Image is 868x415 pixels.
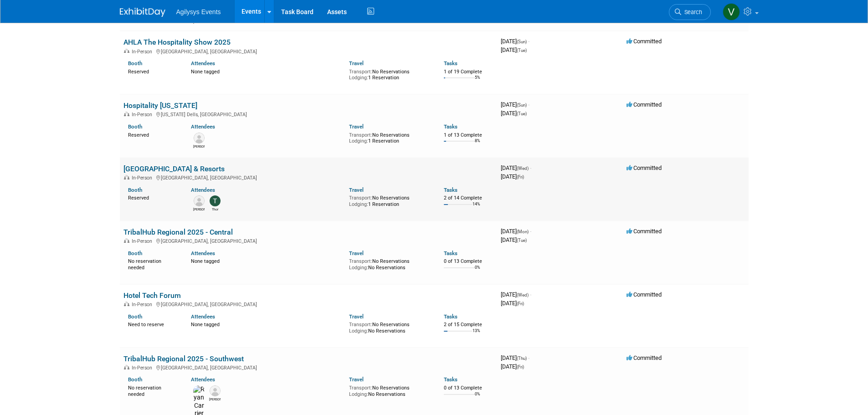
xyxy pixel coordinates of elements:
span: In-Person [132,175,155,181]
img: In-Person Event [124,49,129,53]
img: In-Person Event [124,112,129,116]
span: Agilysys Events [176,8,221,15]
a: Booth [128,376,142,383]
div: Need to reserve [128,320,178,328]
a: Attendees [191,187,215,193]
span: Transport: [349,195,372,201]
span: - [530,291,531,298]
div: No Reservations No Reservations [349,320,430,334]
span: [DATE] [501,164,531,171]
span: (Tue) [517,238,527,243]
a: TribalHub Regional 2025 - Southwest [123,354,244,363]
span: (Tue) [517,111,527,116]
span: [DATE] [501,173,524,180]
div: 0 of 13 Complete [444,258,493,265]
img: In-Person Event [124,175,129,179]
span: Lodging: [349,328,368,334]
div: Jessica Hayes [193,206,205,212]
a: Attendees [191,376,215,383]
span: [DATE] [501,236,527,243]
span: (Fri) [517,174,524,179]
a: Travel [349,60,364,67]
div: None tagged [191,256,342,265]
span: [DATE] [501,46,527,53]
div: 1 of 19 Complete [444,69,493,75]
span: [DATE] [501,354,529,361]
a: Tasks [444,187,457,193]
span: [DATE] [501,38,529,45]
span: - [528,101,529,108]
a: [GEOGRAPHIC_DATA] & Resorts [123,164,225,173]
span: Lodging: [349,75,368,81]
span: (Tue) [517,48,527,53]
a: Tasks [444,376,457,383]
img: Tom Macqueen [194,133,205,143]
div: [GEOGRAPHIC_DATA], [GEOGRAPHIC_DATA] [123,47,493,55]
span: [DATE] [501,300,524,307]
img: Thor Hansen [210,195,221,206]
a: Booth [128,313,142,320]
span: [DATE] [501,101,529,108]
a: Tasks [444,123,457,130]
div: [GEOGRAPHIC_DATA], [GEOGRAPHIC_DATA] [123,237,493,244]
span: - [528,354,529,361]
span: In-Person [132,112,155,118]
span: In-Person [132,365,155,371]
span: In-Person [132,302,155,307]
span: Committed [627,101,662,108]
span: Transport: [349,132,372,138]
span: Search [681,9,702,15]
span: Committed [627,228,662,235]
img: In-Person Event [124,302,129,306]
a: Booth [128,123,142,130]
div: Thor Hansen [209,206,221,212]
span: (Thu) [517,356,527,361]
span: - [530,164,531,171]
div: 2 of 14 Complete [444,195,493,201]
a: Attendees [191,60,215,67]
div: 1 of 13 Complete [444,132,493,138]
span: Lodging: [349,201,368,207]
a: Tasks [444,60,457,67]
a: Attendees [191,313,215,320]
div: No Reservations No Reservations [349,256,430,271]
div: No Reservations No Reservations [349,383,430,397]
div: Reserved [128,67,178,75]
span: In-Person [132,238,155,244]
div: [GEOGRAPHIC_DATA], [GEOGRAPHIC_DATA] [123,174,493,181]
span: Committed [627,38,662,45]
td: 0% [475,392,480,404]
img: In-Person Event [124,365,129,369]
div: No Reservations 1 Reservation [349,193,430,207]
div: No reservation needed [128,383,178,397]
div: None tagged [191,320,342,328]
span: - [530,228,531,235]
span: Transport: [349,69,372,75]
div: No reservation needed [128,256,178,271]
td: 13% [473,328,480,341]
span: Transport: [349,258,372,264]
img: Jessica Hayes [194,195,205,206]
a: Travel [349,313,364,320]
span: (Sun) [517,39,527,44]
div: [GEOGRAPHIC_DATA], [GEOGRAPHIC_DATA] [123,364,493,371]
span: (Wed) [517,292,529,297]
span: (Sun) [517,102,527,108]
span: Committed [627,164,662,171]
a: Search [669,4,711,20]
img: ExhibitDay [120,8,165,17]
span: (Fri) [517,364,524,369]
a: Travel [349,376,364,383]
span: (Wed) [517,166,529,171]
a: Booth [128,60,142,67]
a: Attendees [191,250,215,256]
span: Lodging: [349,391,368,397]
a: Hotel Tech Forum [123,291,181,300]
div: [US_STATE] Dells, [GEOGRAPHIC_DATA] [123,110,493,118]
div: No Reservations 1 Reservation [349,130,430,144]
a: Tasks [444,250,457,256]
td: 5% [475,75,480,87]
a: Travel [349,250,364,256]
span: [DATE] [501,228,531,235]
div: Reserved [128,130,178,138]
